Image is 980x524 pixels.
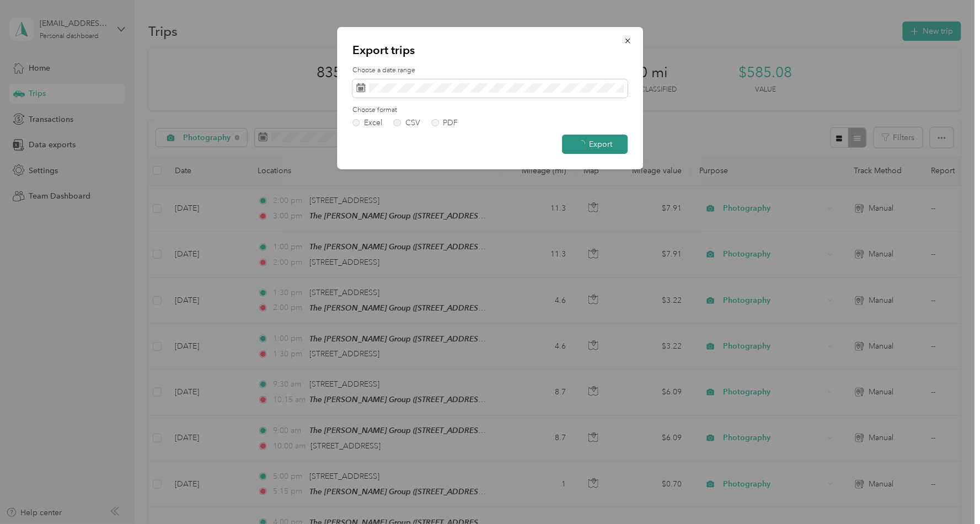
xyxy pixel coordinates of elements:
div: CSV [405,119,420,127]
div: PDF [443,119,458,127]
iframe: Everlance-gr Chat Button Frame [918,462,980,524]
label: Choose a date range [352,66,628,76]
label: Choose format [352,105,628,115]
div: Excel [364,119,382,127]
button: Export [562,135,628,154]
p: Export trips [352,42,628,58]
